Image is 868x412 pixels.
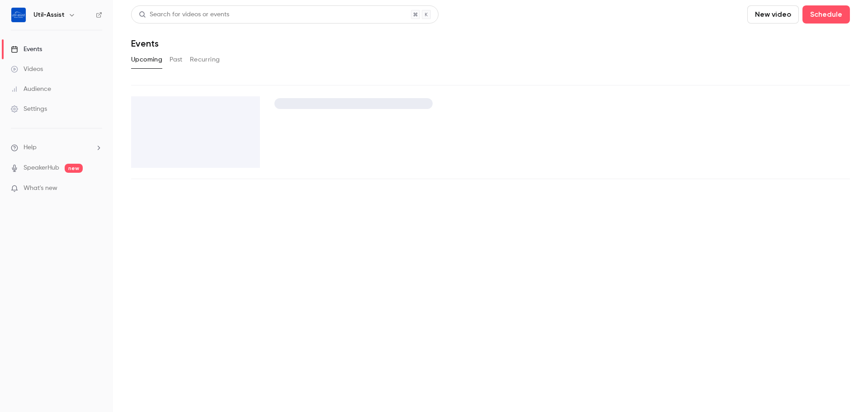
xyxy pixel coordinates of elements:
a: SpeakerHub [24,163,59,173]
li: help-dropdown-opener [11,143,102,152]
h1: Events [131,38,159,49]
button: Upcoming [131,52,162,67]
span: What's new [24,184,57,193]
span: new [65,164,83,173]
span: Help [24,143,37,152]
div: Events [11,45,42,54]
button: Schedule [802,5,850,24]
h6: Util-Assist [33,10,65,19]
div: Settings [11,104,47,114]
div: Videos [11,65,43,74]
button: New video [747,5,799,24]
div: Search for videos or events [139,10,229,19]
div: Audience [11,85,51,94]
img: Util-Assist [11,8,26,22]
button: Past [170,52,183,67]
button: Recurring [190,52,220,67]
